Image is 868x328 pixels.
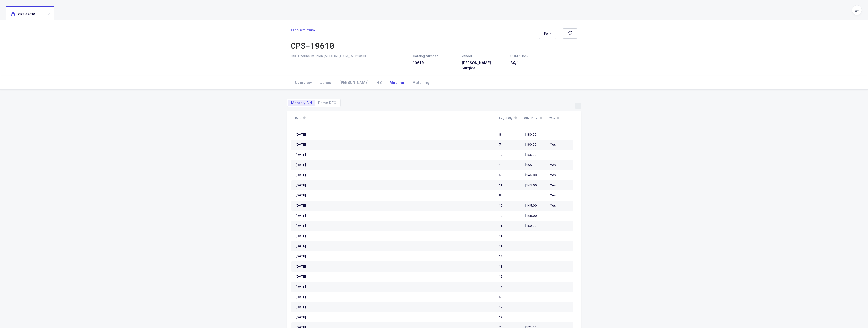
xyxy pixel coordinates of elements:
[499,183,520,187] div: 11
[295,153,495,157] div: [DATE]
[295,285,495,289] div: [DATE]
[295,315,495,319] div: [DATE]
[499,305,520,309] div: 12
[291,76,316,89] div: Overview
[525,133,537,137] div: 180.00
[295,265,495,269] div: [DATE]
[499,133,520,137] div: 8
[291,101,312,105] span: Monthly Bid
[291,28,334,32] div: Product info
[462,54,504,58] div: Vendor
[499,275,520,279] div: 12
[499,153,520,157] div: 13
[524,114,546,122] div: Offer Price
[499,224,520,228] div: 11
[295,183,495,187] div: [DATE]
[499,173,520,177] div: 5
[462,60,504,71] h3: [PERSON_NAME] Surgical
[499,204,520,208] div: 10
[295,193,495,198] div: [DATE]
[515,61,519,65] span: / 1
[550,143,569,147] div: Yes
[499,163,520,167] div: 15
[525,173,537,177] div: 145.00
[550,204,569,208] div: Yes
[295,114,496,122] div: Date
[499,265,520,269] div: 11
[525,143,537,147] div: 160.00
[295,143,495,147] div: [DATE]
[295,234,495,238] div: [DATE]
[550,183,569,187] div: Yes
[499,295,520,299] div: 5
[525,204,537,208] div: 145.00
[318,101,336,105] span: Prime RFQ
[499,285,520,289] div: 16
[499,254,520,258] div: 13
[295,133,495,137] div: [DATE]
[335,76,373,89] div: [PERSON_NAME]
[549,114,572,122] div: Won
[525,153,537,157] div: 165.00
[525,224,537,228] div: 150.00
[499,234,520,238] div: 11
[539,29,556,39] button: Edit
[386,76,408,89] div: Medline
[408,76,433,89] div: Matching
[499,193,520,198] div: 8
[291,54,407,58] div: HSG Uterine Infusion [MEDICAL_DATA], 5 Fr 10/BX
[525,163,537,167] div: 155.00
[550,173,569,177] div: Yes
[499,143,520,147] div: 7
[295,305,495,309] div: [DATE]
[295,254,495,258] div: [DATE]
[525,214,537,218] div: 148.00
[295,224,495,228] div: [DATE]
[295,295,495,299] div: [DATE]
[510,60,529,65] h3: BX
[525,183,537,187] div: 145.00
[544,31,551,36] span: Edit
[316,76,335,89] div: Janus
[499,214,520,218] div: 10
[373,76,386,89] div: HS
[295,244,495,248] div: [DATE]
[11,12,35,16] span: CPS-19610
[499,315,520,319] div: 12
[510,54,529,58] div: UOM / Conv
[550,163,569,167] div: Yes
[295,275,495,279] div: [DATE]
[295,204,495,208] div: [DATE]
[499,114,521,122] div: Target Qty
[295,214,495,218] div: [DATE]
[499,244,520,248] div: 11
[295,163,495,167] div: [DATE]
[550,193,569,198] div: Yes
[295,173,495,177] div: [DATE]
